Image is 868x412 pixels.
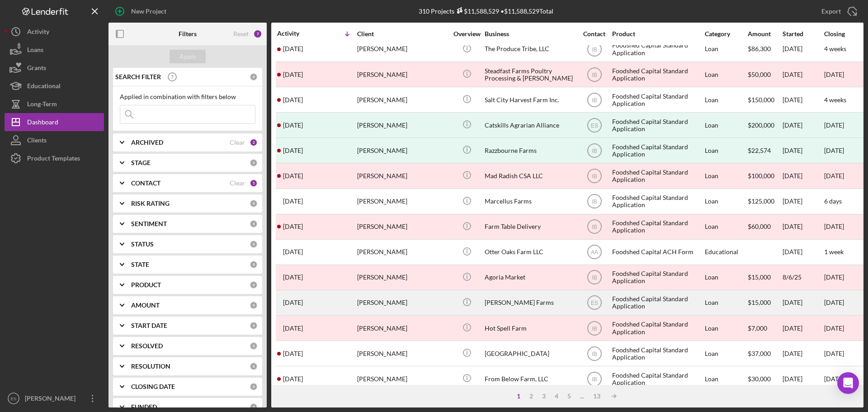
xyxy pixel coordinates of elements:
[592,350,597,357] text: IB
[783,316,823,340] div: [DATE]
[612,62,703,86] div: Foodshed Capital Standard Application
[179,50,196,63] div: Apply
[612,316,703,340] div: Foodshed Capital Standard Application
[824,172,844,180] time: [DATE]
[5,59,104,77] button: Grants
[783,138,823,162] div: [DATE]
[357,341,448,365] div: [PERSON_NAME]
[824,197,842,205] time: 6 days
[485,367,575,391] div: From Below Farm, LLC
[283,375,303,383] time: 2025-07-25 20:21
[283,198,303,205] time: 2025-08-21 15:21
[705,316,747,340] div: Loan
[612,215,703,239] div: Foodshed Capital Standard Application
[27,149,80,170] div: Product Templates
[23,389,81,410] div: [PERSON_NAME]
[5,113,104,131] a: Dashboard
[824,45,846,52] time: 4 weeks
[108,2,175,20] button: New Project
[705,113,747,137] div: Loan
[27,113,58,133] div: Dashboard
[5,131,104,149] a: Clients
[357,30,448,38] div: Client
[824,147,844,154] div: [DATE]
[357,37,448,61] div: [PERSON_NAME]
[27,95,57,115] div: Long-Term
[705,62,747,86] div: Loan
[563,393,576,400] div: 5
[131,383,175,390] b: CLOSING DATE
[485,37,575,61] div: The Produce Tribe, LLC
[179,30,197,38] b: Filters
[783,113,823,137] div: [DATE]
[450,30,484,38] div: Overview
[783,62,823,86] div: [DATE]
[837,372,859,394] div: Open Intercom Messenger
[250,260,258,269] div: 0
[11,396,17,401] text: ES
[250,383,258,391] div: 0
[592,147,597,154] text: IB
[283,45,303,52] time: 2025-09-16 17:39
[27,59,46,79] div: Grants
[250,301,258,309] div: 0
[250,362,258,370] div: 0
[283,223,303,230] time: 2025-08-19 01:07
[283,325,303,332] time: 2025-07-31 00:09
[131,281,161,289] b: PRODUCT
[576,393,589,400] div: ...
[485,341,575,365] div: [GEOGRAPHIC_DATA]
[357,265,448,289] div: [PERSON_NAME]
[131,159,151,166] b: STAGE
[512,393,525,400] div: 1
[27,23,49,43] div: Activity
[612,88,703,112] div: Foodshed Capital Standard Application
[748,197,774,205] span: $125,000
[250,220,258,228] div: 0
[592,46,597,52] text: IB
[5,77,104,95] a: Educational
[357,215,448,239] div: [PERSON_NAME]
[357,316,448,340] div: [PERSON_NAME]
[748,164,782,188] div: $100,000
[748,367,782,391] div: $30,000
[748,265,782,289] div: $15,000
[283,96,303,104] time: 2025-09-10 13:50
[748,298,771,306] span: $15,000
[783,341,823,365] div: [DATE]
[592,97,597,103] text: IB
[824,324,844,332] time: [DATE]
[120,93,255,100] div: Applied in combination with filters below
[357,88,448,112] div: [PERSON_NAME]
[233,30,249,38] div: Reset
[357,240,448,264] div: [PERSON_NAME]
[250,403,258,411] div: 0
[592,173,597,180] text: IB
[485,316,575,340] div: Hot Spell Farm
[705,265,747,289] div: Loan
[705,88,747,112] div: Loan
[592,71,597,78] text: IB
[824,273,844,281] time: [DATE]
[250,322,258,330] div: 0
[131,403,157,411] b: FUNDED
[748,138,782,162] div: $22,574
[131,139,163,146] b: ARCHIVED
[824,375,844,383] time: [DATE]
[592,325,597,331] text: IB
[592,275,597,281] text: IB
[783,88,823,112] div: [DATE]
[250,138,258,147] div: 2
[5,95,104,113] a: Long-Term
[590,249,598,256] text: AA
[821,2,841,20] div: Export
[485,164,575,188] div: Mad Radish CSA LLC
[253,29,262,38] div: 7
[705,215,747,239] div: Loan
[5,149,104,167] button: Product Templates
[485,113,575,137] div: Catskills Agrarian Alliance
[612,30,703,38] div: Product
[357,138,448,162] div: [PERSON_NAME]
[250,73,258,81] div: 0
